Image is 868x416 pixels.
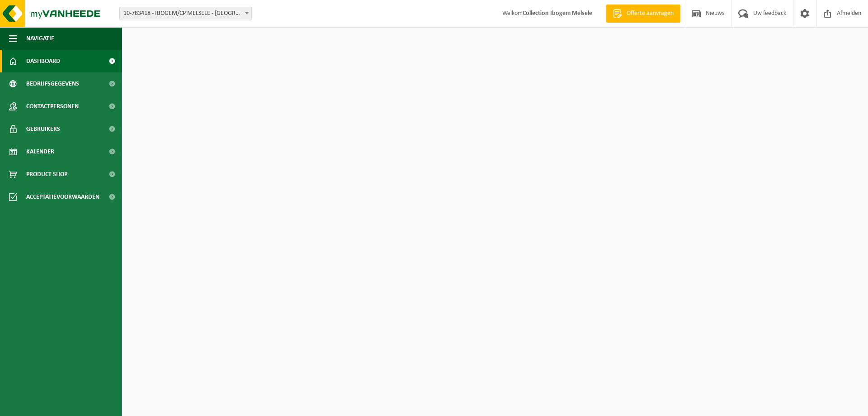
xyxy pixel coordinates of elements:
span: Bedrijfsgegevens [26,72,79,95]
span: Kalender [26,140,54,163]
span: Offerte aanvragen [624,9,676,18]
span: 10-783418 - IBOGEM/CP MELSELE - MELSELE [119,7,252,20]
a: Offerte aanvragen [606,5,680,23]
span: 10-783418 - IBOGEM/CP MELSELE - MELSELE [120,7,251,20]
iframe: chat widget [5,396,151,416]
span: Acceptatievoorwaarden [26,186,99,208]
span: Dashboard [26,50,60,72]
strong: Collection Ibogem Melsele [523,10,592,17]
span: Gebruikers [26,118,60,140]
span: Navigatie [26,27,54,50]
span: Contactpersonen [26,95,79,118]
span: Product Shop [26,163,67,186]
